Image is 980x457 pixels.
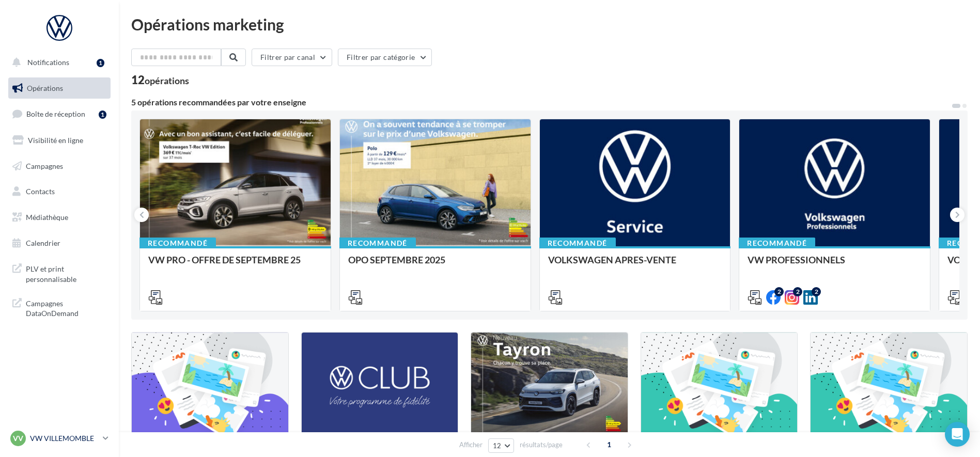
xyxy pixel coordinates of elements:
[348,255,522,275] div: OPO SEPTEMBRE 2025
[459,440,483,450] span: Afficher
[131,98,951,106] div: 5 opérations recommandées par votre enseigne
[945,422,970,447] div: Open Intercom Messenger
[145,76,189,85] div: opérations
[6,292,113,323] a: Campagnes DataOnDemand
[26,296,106,319] span: Campagnes DataOnDemand
[148,255,322,275] div: VW PRO - OFFRE DE SEPTEMBRE 25
[6,207,113,228] a: Médiathèque
[8,429,111,448] a: VV VW VILLEMOMBLE
[6,52,108,73] button: Notifications 1
[6,130,113,151] a: Visibilité en ligne
[131,17,968,32] div: Opérations marketing
[27,58,69,67] span: Notifications
[26,213,68,222] span: Médiathèque
[6,155,113,177] a: Campagnes
[793,287,802,296] div: 2
[748,255,922,275] div: VW PROFESSIONNELS
[13,433,23,444] span: VV
[131,74,189,86] div: 12
[6,77,113,99] a: Opérations
[252,49,332,66] button: Filtrer par canal
[26,187,55,196] span: Contacts
[6,258,113,288] a: PLV et print personnalisable
[338,49,432,66] button: Filtrer par catégorie
[6,232,113,254] a: Calendrier
[99,111,106,119] div: 1
[26,109,85,118] span: Boîte de réception
[539,238,616,249] div: Recommandé
[6,181,113,202] a: Contacts
[30,433,99,444] p: VW VILLEMOMBLE
[6,103,113,125] a: Boîte de réception1
[520,440,563,450] span: résultats/page
[27,84,63,92] span: Opérations
[26,262,106,284] span: PLV et print personnalisable
[601,436,617,453] span: 1
[774,287,784,296] div: 2
[139,238,216,249] div: Recommandé
[812,287,821,296] div: 2
[339,238,416,249] div: Recommandé
[26,239,60,247] span: Calendrier
[26,161,63,170] span: Campagnes
[28,136,83,145] span: Visibilité en ligne
[493,442,502,450] span: 12
[488,438,515,453] button: 12
[97,59,104,67] div: 1
[548,255,722,275] div: VOLKSWAGEN APRES-VENTE
[739,238,815,249] div: Recommandé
